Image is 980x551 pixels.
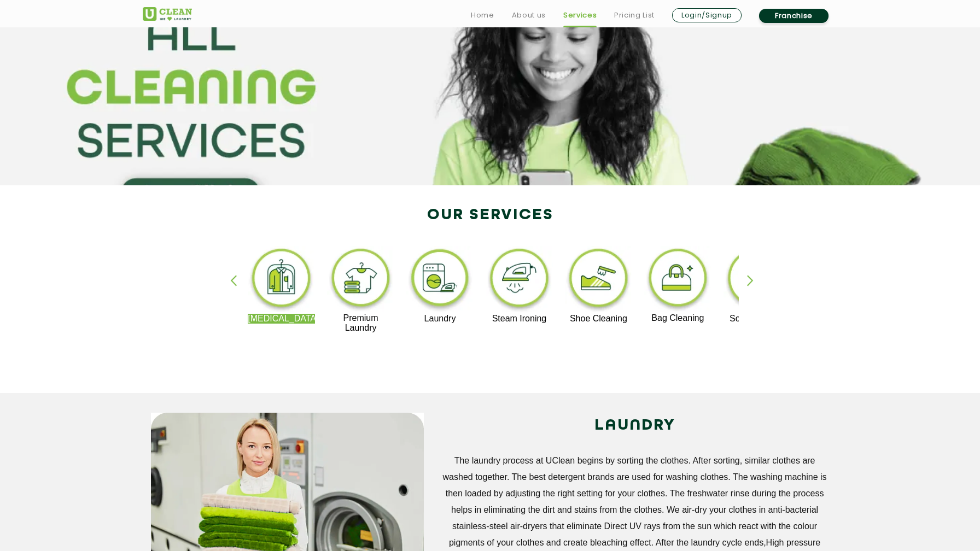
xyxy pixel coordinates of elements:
img: laundry_cleaning_11zon.webp [406,246,474,314]
img: dry_cleaning_11zon.webp [248,246,315,314]
h2: LAUNDRY [440,413,829,439]
img: shoe_cleaning_11zon.webp [565,246,632,314]
p: Bag Cleaning [644,313,711,323]
p: Premium Laundry [327,313,394,333]
p: Steam Ironing [486,314,553,324]
img: steam_ironing_11zon.webp [486,246,553,314]
a: About us [512,9,546,22]
img: bag_cleaning_11zon.webp [644,246,711,313]
p: Laundry [406,314,474,324]
p: [MEDICAL_DATA] [248,314,315,324]
img: sofa_cleaning_11zon.webp [724,246,791,314]
a: Home [471,9,494,22]
a: Franchise [759,9,829,23]
a: Services [563,9,597,22]
p: Shoe Cleaning [565,314,632,324]
p: Sofa Cleaning [724,314,791,324]
img: premium_laundry_cleaning_11zon.webp [327,246,394,313]
img: UClean Laundry and Dry Cleaning [143,7,192,21]
a: Pricing List [614,9,655,22]
a: Login/Signup [672,8,742,22]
